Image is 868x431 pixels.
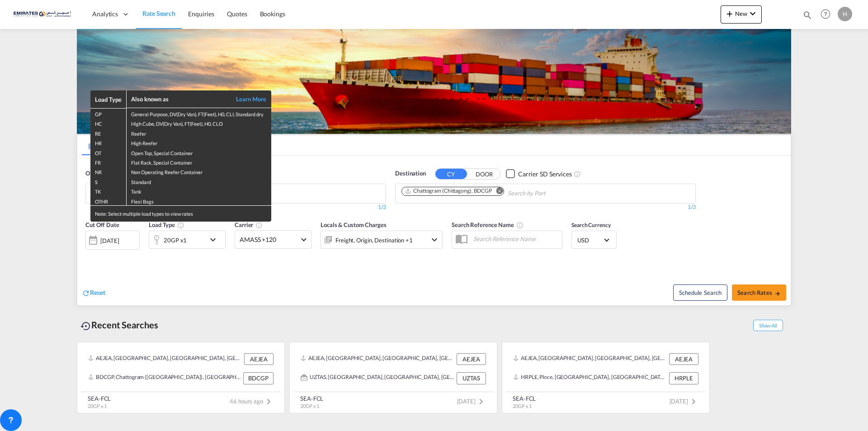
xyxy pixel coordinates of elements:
th: Load Type [90,90,127,108]
td: Reefer [127,128,271,137]
td: Tank [127,186,271,195]
td: High Reefer [127,137,271,147]
a: Learn More [226,95,267,103]
td: S [90,176,127,186]
div: Also known as [131,95,226,103]
td: Open Top, Special Container [127,147,271,157]
td: NR [90,166,127,176]
td: OTHR [90,196,127,206]
td: Flexi Bags [127,196,271,206]
td: GP [90,108,127,118]
td: FR [90,157,127,166]
td: General Purpose, DV(Dry Van), FT(Feet), H0, CLI, Standard dry [127,108,271,118]
td: TK [90,186,127,195]
td: Flat Rack, Special Container [127,157,271,166]
td: RE [90,128,127,137]
div: Note: Select multiple load types to view rates [90,206,271,222]
td: HR [90,137,127,147]
td: Standard [127,176,271,186]
td: High Cube, DV(Dry Van), FT(Feet), H0, CLO [127,118,271,128]
td: OT [90,147,127,157]
td: HC [90,118,127,128]
td: Non Operating Reefer Container [127,166,271,176]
